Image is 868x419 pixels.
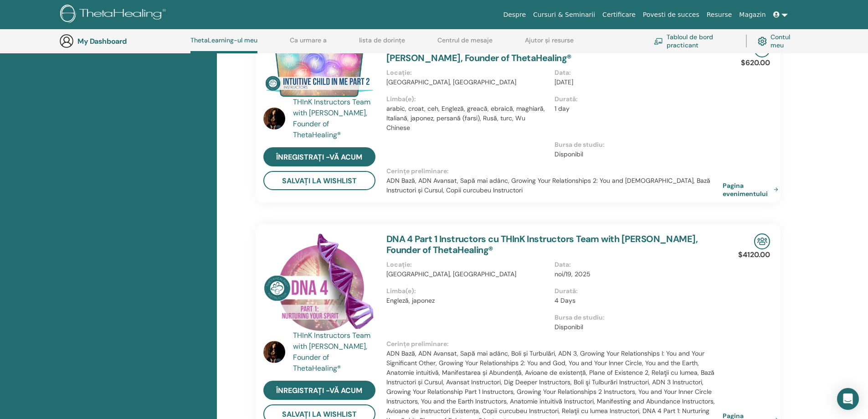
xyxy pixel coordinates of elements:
p: ADN Bază, ADN Avansat, Sapă mai adânc, Growing Your Relationships 2: You and [DEMOGRAPHIC_DATA], ... [386,176,723,195]
a: Certificare [599,6,639,23]
span: Înregistrați -vă acum [276,152,362,162]
p: Data : [555,260,717,269]
p: Disponibil [555,322,717,332]
p: Durată : [555,286,717,296]
img: default.jpg [263,341,285,363]
a: Contul meu [758,31,800,51]
a: THInK Instructors Team with [PERSON_NAME], Founder of ThetaHealing® [293,330,377,374]
a: Magazin [735,6,769,23]
a: lista de dorințe [359,36,405,51]
p: [DATE] [555,78,717,87]
a: Înregistrați -vă acum [263,381,375,400]
p: $620.00 [741,57,770,68]
img: DNA 4 Part 1 Instructors [263,233,375,333]
img: In-Person Seminar [754,233,770,249]
a: Resurse [703,6,736,23]
a: Ca urmare a [290,36,327,51]
span: Înregistrați -vă acum [276,386,362,395]
a: Cursuri & Seminarii [529,6,599,23]
div: Open Intercom Messenger [837,388,859,410]
p: Locație : [386,68,549,78]
a: Povesti de succes [639,6,703,23]
p: 1 day [555,104,717,114]
img: generic-user-icon.jpg [59,34,74,48]
p: Limba(e) : [386,94,549,104]
a: Ajutor și resurse [525,36,574,51]
p: Durată : [555,94,717,104]
p: Bursa de studiu : [555,140,717,150]
a: ThetaLearning-ul meu [190,36,257,53]
a: Despre [499,6,529,23]
a: THInK Instructors Team with [PERSON_NAME], Founder of ThetaHealing® [293,97,377,140]
h3: My Dashboard [77,37,169,46]
button: Salvați la Wishlist [263,171,375,190]
p: Limba(e) : [386,286,549,296]
p: Data : [555,68,717,78]
p: [GEOGRAPHIC_DATA], [GEOGRAPHIC_DATA] [386,269,549,279]
p: $4120.00 [738,249,770,260]
p: [GEOGRAPHIC_DATA], [GEOGRAPHIC_DATA] [386,78,549,87]
p: arabic, croat, ceh, Engleză, greacă, ebraică, maghiară, Italiană, japonez, persană (farsi), Rusă,... [386,104,549,133]
p: Locație : [386,260,549,269]
img: default.jpg [263,108,285,129]
a: Tabloul de bord practicant [654,31,735,51]
a: Înregistrați -vă acum [263,147,375,166]
img: chalkboard-teacher.svg [654,38,663,45]
img: Intuitive Child In Me Part 2 Instructors [263,41,375,100]
p: Engleză, japonez [386,296,549,305]
a: DNA 4 Part 1 Instructors cu THInK Instructors Team with [PERSON_NAME], Founder of ThetaHealing® [386,233,698,256]
p: Bursa de studiu : [555,313,717,322]
p: 4 Days [555,296,717,305]
a: Centrul de mesaje [437,36,493,51]
img: logo.png [60,5,169,25]
p: noi/19, 2025 [555,269,717,279]
img: cog.svg [758,35,767,48]
a: Pagina evenimentului [723,181,782,198]
p: Cerințe preliminare : [386,166,723,176]
p: Disponibil [555,150,717,159]
p: Cerințe preliminare : [386,339,723,349]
